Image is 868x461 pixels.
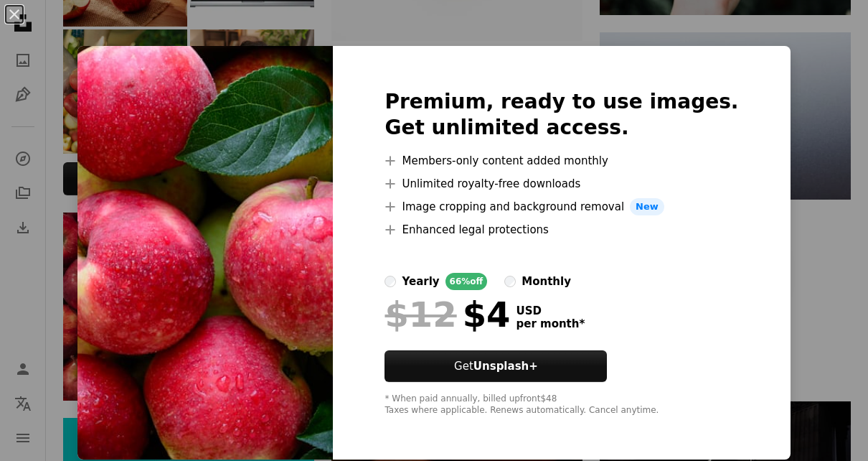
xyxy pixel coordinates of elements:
div: 66% off [445,273,488,290]
li: Enhanced legal protections [385,221,738,238]
img: premium_photo-1661322640130-f6a1e2c36653 [77,46,333,460]
li: Image cropping and background removal [385,198,738,215]
button: GetUnsplash+ [385,350,607,382]
strong: Unsplash+ [473,360,538,373]
div: yearly [402,273,439,290]
span: USD [516,304,585,317]
h2: Premium, ready to use images. Get unlimited access. [385,89,738,141]
div: * When paid annually, billed upfront $48 Taxes where applicable. Renews automatically. Cancel any... [385,394,738,416]
li: Members-only content added monthly [385,152,738,169]
span: $12 [385,296,456,333]
div: $4 [385,296,510,333]
li: Unlimited royalty-free downloads [385,175,738,192]
input: monthly [504,276,516,287]
span: New [630,198,664,215]
div: monthly [522,273,571,290]
span: per month * [516,317,585,330]
input: yearly66%off [385,276,396,287]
